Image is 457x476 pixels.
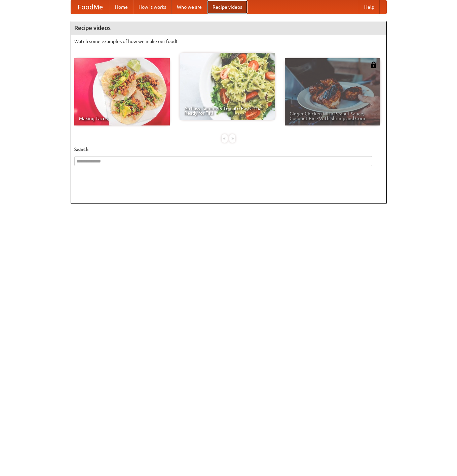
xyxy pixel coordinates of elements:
a: Help [359,0,380,14]
a: An Easy, Summery Tomato Pasta That's Ready for Fall [180,53,275,120]
a: Making Tacos [74,58,170,125]
img: 483408.png [370,62,377,68]
span: Making Tacos [79,116,165,121]
span: An Easy, Summery Tomato Pasta That's Ready for Fall [184,106,270,115]
div: » [229,134,235,143]
div: « [222,134,228,143]
a: Home [110,0,133,14]
h4: Recipe videos [71,21,386,35]
p: Watch some examples of how we make our food! [74,38,383,45]
h5: Search [74,146,383,153]
a: Recipe videos [207,0,247,14]
a: FoodMe [71,0,110,14]
a: Who we are [172,0,207,14]
a: How it works [133,0,172,14]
